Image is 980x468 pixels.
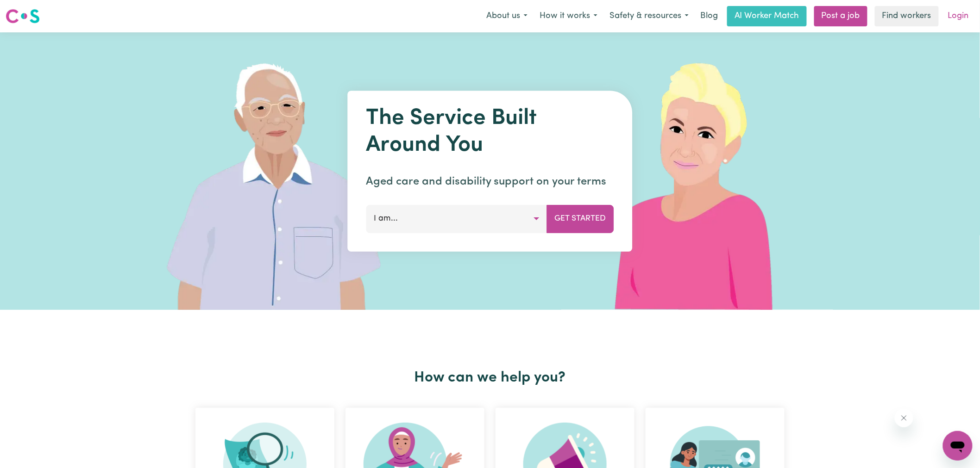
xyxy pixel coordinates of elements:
button: Safety & resources [603,6,695,26]
button: Get Started [547,205,614,233]
iframe: Close message [895,409,913,427]
a: Find workers [875,6,939,26]
iframe: Button to launch messaging window [943,431,973,461]
p: Aged care and disability support on your terms [366,173,614,190]
a: Login [942,6,974,26]
button: How it works [534,6,603,26]
span: Need any help? [6,6,56,14]
a: Post a job [814,6,867,26]
button: About us [480,6,534,26]
a: AI Worker Match [727,6,807,26]
img: Careseekers logo [6,8,40,25]
button: I am... [366,205,547,233]
a: Careseekers logo [6,6,40,27]
a: Blog [695,6,723,26]
h1: The Service Built Around You [366,105,614,159]
h2: How can we help you? [190,369,790,387]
